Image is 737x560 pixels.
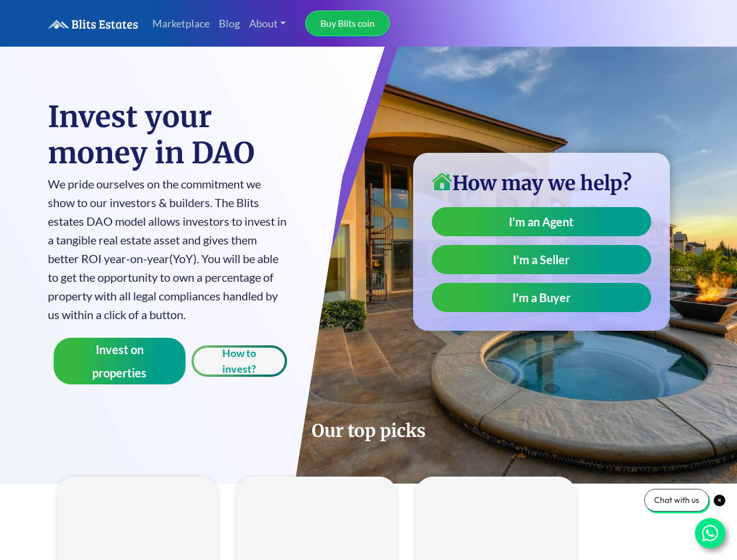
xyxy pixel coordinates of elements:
a: I'm a Seller [432,245,651,274]
a: About [244,11,291,36]
div: Chat with us [644,489,709,512]
a: I'm an Agent [432,207,651,236]
h1: Invest your money in DAO [48,99,288,171]
h3: How may we help? [432,171,651,195]
p: We pride ourselves on the commitment we show to our investors & builders. The Blits estates DAO m... [48,174,288,324]
a: Buy Blits coin [305,10,390,36]
h2: Our top picks [48,419,690,442]
img: logo.6a08bd47fd1234313fe35534c588d03a.svg [48,19,138,29]
button: Invest on properties [54,338,186,384]
a: Blog [214,11,244,36]
a: I'm a Buyer [432,283,651,312]
a: Marketplace [148,11,214,36]
button: How to invest? [191,345,287,377]
img: home-icon [432,173,452,190]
